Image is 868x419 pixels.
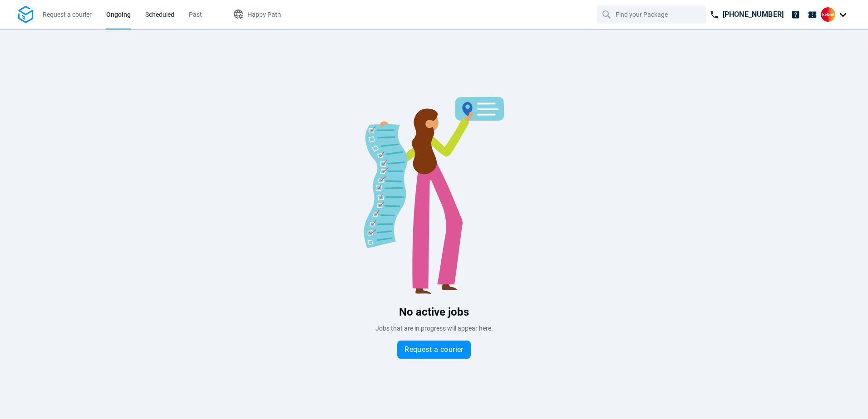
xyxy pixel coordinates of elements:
span: Happy Path [247,11,281,18]
input: Find your Package [616,6,689,23]
span: Scheduled [145,11,174,18]
span: Request a courier [43,11,92,18]
button: Request a courier [397,341,471,359]
span: Jobs that are in progress will appear here. [375,325,493,332]
span: No active jobs [399,306,469,318]
span: Request a courier [404,346,464,353]
span: Ongoing [106,11,131,18]
img: Client [821,7,835,22]
a: [PHONE_NUMBER] [706,5,787,24]
img: Blank slate [298,90,570,294]
p: [PHONE_NUMBER] [723,9,784,20]
img: Logo [18,6,33,24]
span: Past [189,11,202,18]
